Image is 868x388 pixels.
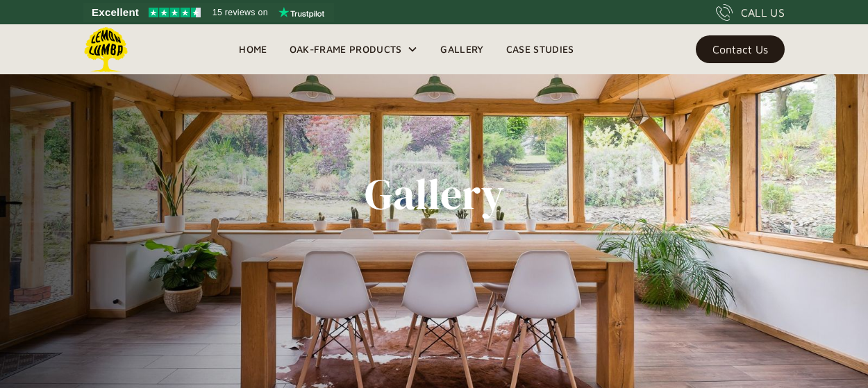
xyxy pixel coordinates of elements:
a: Home [228,39,278,60]
span: Excellent [92,4,139,21]
span: 15 reviews on [212,4,268,21]
img: Trustpilot logo [278,7,324,18]
a: Case Studies [495,39,585,60]
a: CALL US [716,4,785,21]
h1: Gallery [365,170,504,219]
div: Oak-Frame Products [290,41,402,58]
div: Oak-Frame Products [278,24,430,74]
a: Gallery [429,39,494,60]
a: Contact Us [696,35,785,63]
img: Trustpilot 4.5 stars [149,8,201,17]
div: Contact Us [712,44,768,54]
a: See Lemon Lumba reviews on Trustpilot [83,3,334,22]
div: CALL US [741,4,785,21]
